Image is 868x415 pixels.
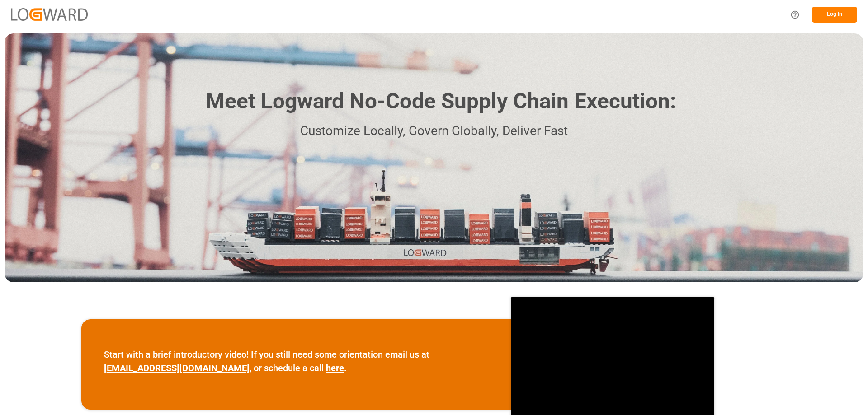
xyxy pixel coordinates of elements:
[11,8,88,20] img: Logward_new_orange.png
[785,5,805,25] button: Help Center
[206,85,676,117] h1: Meet Logward No-Code Supply Chain Execution:
[104,348,488,375] p: Start with a brief introductory video! If you still need some orientation email us at , or schedu...
[192,121,676,141] p: Customize Locally, Govern Globally, Deliver Fast
[104,363,250,373] a: [EMAIL_ADDRESS][DOMAIN_NAME]
[812,7,857,23] button: Log In
[326,363,344,373] a: here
